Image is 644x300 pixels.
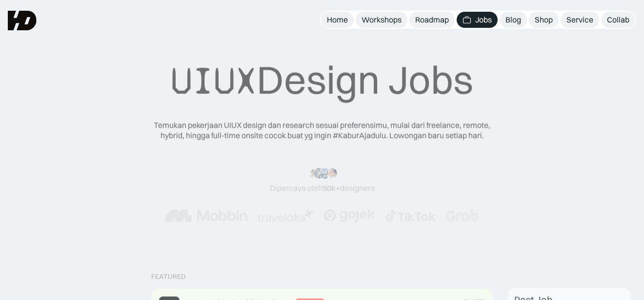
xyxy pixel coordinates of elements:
div: Design Jobs [171,56,473,105]
div: Workshops [362,15,402,25]
div: Shop [535,15,553,25]
span: 50k+ [322,183,340,193]
div: Dipercaya oleh designers [270,183,375,193]
a: Blog [500,12,527,28]
a: Roadmap [409,12,455,28]
div: Roadmap [415,15,449,25]
div: Featured [151,273,186,281]
div: Home [327,15,348,25]
a: Service [561,12,599,28]
div: Blog [505,15,521,25]
a: Jobs [457,12,498,28]
div: Temukan pekerjaan UIUX design dan research sesuai preferensimu, mulai dari freelance, remote, hyb... [146,120,498,141]
span: UIUX [171,58,257,105]
a: Home [321,12,354,28]
div: Collab [607,15,629,25]
a: Shop [529,12,559,28]
a: Collab [601,12,635,28]
a: Workshops [356,12,407,28]
div: Jobs [475,15,492,25]
div: Service [566,15,593,25]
